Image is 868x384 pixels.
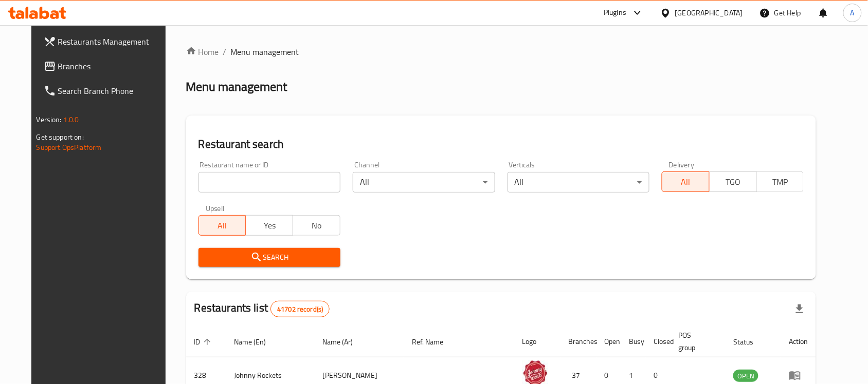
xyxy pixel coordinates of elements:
div: OPEN [733,370,758,382]
th: Closed [646,326,671,357]
div: Total records count [270,301,330,317]
button: All [198,215,246,236]
div: All [508,172,649,193]
a: Support.OpsPlatform [37,141,102,154]
span: Name (En) [234,336,280,348]
button: Search [198,248,340,267]
span: Status [733,336,767,348]
span: Restaurants Management [58,35,168,48]
nav: breadcrumb [186,46,817,58]
span: Branches [58,60,168,72]
label: Upsell [206,205,225,212]
label: Delivery [669,161,695,168]
button: TMP [756,171,804,192]
span: OPEN [733,370,758,382]
span: Name (Ar) [322,336,366,348]
th: Open [596,326,621,357]
span: Get support on: [37,130,84,144]
th: Branches [560,326,596,357]
th: Action [781,326,816,357]
span: All [666,175,706,189]
div: Plugins [604,7,626,19]
h2: Menu management [186,79,287,95]
span: ID [194,336,214,348]
button: All [662,171,710,192]
button: No [293,215,340,236]
a: Restaurants Management [35,29,176,54]
span: Menu management [231,46,299,58]
th: Logo [514,326,560,357]
span: Version: [37,113,62,126]
input: Search for restaurant name or ID.. [198,172,340,193]
a: Search Branch Phone [35,79,176,103]
a: Branches [35,54,176,79]
span: 1.0.0 [63,113,79,126]
span: Ref. Name [412,336,457,348]
span: Search Branch Phone [58,85,168,97]
a: Home [186,46,219,58]
span: All [203,218,242,233]
span: Search [207,251,332,264]
span: POS group [679,329,713,354]
span: A [851,7,855,18]
h2: Restaurant search [198,137,804,152]
span: No [297,218,336,233]
li: / [223,46,227,58]
span: TGO [714,175,753,189]
div: Export file [787,297,812,321]
h2: Restaurants list [194,300,330,317]
span: TMP [761,175,800,189]
th: Busy [621,326,646,357]
button: TGO [709,171,757,192]
div: [GEOGRAPHIC_DATA] [675,7,743,18]
span: Yes [250,218,289,233]
span: 41702 record(s) [271,304,329,314]
button: Yes [245,215,293,236]
div: Menu [789,369,808,381]
div: All [353,172,495,193]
